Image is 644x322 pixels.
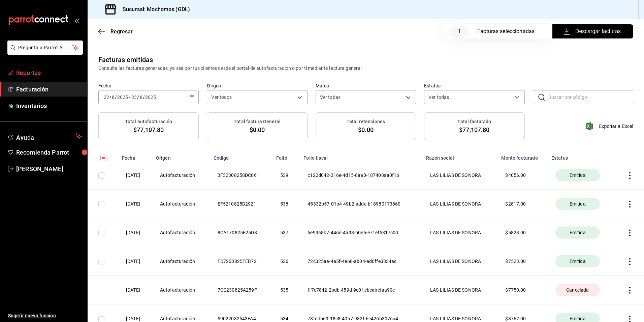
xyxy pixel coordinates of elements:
[347,118,385,125] h3: Total retenciones
[207,83,307,88] label: Origen
[567,315,588,322] span: Emitida
[299,190,422,218] th: 45332b57-01b4-49b2-addc-b18980173860
[18,44,72,51] span: Pregunta a Parrot AI
[316,83,416,88] label: Marca
[16,164,82,173] span: [PERSON_NAME]
[133,125,164,134] span: $77,107.80
[98,55,153,65] div: Facturas emitidas
[98,28,133,35] button: Regresar
[299,151,422,161] th: Folio fiscal
[497,151,547,161] th: Monto facturado
[98,65,633,72] div: Consulta las facturas generadas, ya sea por tus clientes desde el portal de autofacturacion o por...
[210,151,272,161] th: Código
[552,24,633,38] button: Descargar facturas
[567,172,588,179] span: Emitida
[320,94,341,101] span: Ver todas
[567,229,588,236] span: Emitida
[548,90,633,104] input: Buscar por código
[125,118,172,125] h3: Total autofacturación
[16,148,82,157] span: Recomienda Parrot
[422,276,497,304] th: LAS LILIAS DE SONORA
[103,95,109,100] input: --
[272,247,299,276] th: 536
[210,161,272,190] th: 3F32308258DC86
[16,101,82,110] span: Inventarios
[118,151,152,161] th: Fecha
[152,151,210,161] th: Origen
[152,161,210,190] th: Autofacturación
[7,41,83,55] button: Pregunta a Parrot AI
[497,218,547,247] th: $ 5823.00
[210,276,272,304] th: 7CC230825A259F
[16,132,73,140] span: Ayuda
[547,151,615,161] th: Estatus
[250,125,265,134] span: $0.00
[477,27,539,35] div: Facturas seleccionadas
[115,95,117,100] span: /
[272,190,299,218] th: 538
[211,94,232,101] span: Ver todos
[109,95,111,100] span: /
[137,95,139,100] span: /
[118,190,152,218] th: [DATE]
[497,190,547,218] th: $ 2817.00
[117,95,128,100] input: ----
[8,312,82,319] span: Sugerir nueva función
[497,161,547,190] th: $ 4056.00
[299,161,422,190] th: c122d042-316e-4d15-8aa0-187408aa0f16
[117,5,190,14] h3: Sucursal: Mochomos (GDL)
[422,218,497,247] th: LAS LILIAS DE SONORA
[5,49,83,56] a: Pregunta a Parrot AI
[422,161,497,190] th: LAS LILIAS DE SONORA
[152,218,210,247] th: Autofacturación
[118,276,152,304] th: [DATE]
[497,276,547,304] th: $ 7750.00
[272,276,299,304] th: 535
[457,118,491,125] h3: Total facturado
[129,95,130,100] span: -
[118,161,152,190] th: [DATE]
[358,125,374,134] span: $0.00
[299,276,422,304] th: ff7c7842-2bdb-459d-9c0f-cbeabcfaa90c
[152,190,210,218] th: Autofacturación
[210,247,272,276] th: FD7200825FEB72
[152,276,210,304] th: Autofacturación
[459,125,489,134] span: $77,107.80
[111,95,115,100] input: --
[16,68,82,77] span: Reportes
[422,247,497,276] th: LAS LILIAS DE SONORA
[152,247,210,276] th: Autofacturación
[210,190,272,218] th: EF5210825D2921
[567,200,588,207] span: Emitida
[16,85,82,94] span: Facturación
[143,95,145,100] span: /
[565,27,621,35] span: Descargar facturas
[422,190,497,218] th: LAS LILIAS DE SONORA
[587,122,633,130] button: Exportar a Excel
[428,94,449,101] span: Ver todas
[299,218,422,247] th: 5e93a8b7-446d-4a93-b0e5-e71ef5817c00
[98,83,199,88] label: Fecha
[272,151,299,161] th: Folio
[563,287,591,293] span: Cancelada
[450,26,469,37] span: 1
[567,258,588,265] span: Emitida
[139,95,143,100] input: --
[422,151,497,161] th: Razón social
[110,28,133,35] span: Regresar
[272,161,299,190] th: 539
[210,218,272,247] th: 8CA170825E25D8
[497,247,547,276] th: $ 7523.00
[272,218,299,247] th: 537
[234,118,281,125] h3: Total factura General
[131,95,137,100] input: --
[74,18,79,23] button: open_drawer_menu
[299,247,422,276] th: 72c325aa-4a5f-4e68-ab04-ad6ffe3834ac
[118,218,152,247] th: [DATE]
[145,95,156,100] input: ----
[118,247,152,276] th: [DATE]
[424,83,524,88] label: Estatus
